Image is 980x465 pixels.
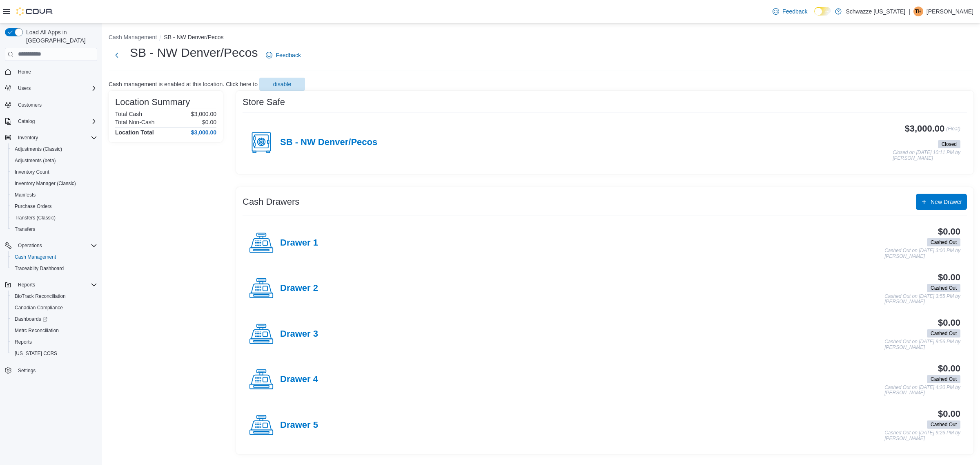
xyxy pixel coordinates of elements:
button: Canadian Compliance [8,302,100,313]
span: Adjustments (Classic) [11,144,97,154]
span: Metrc Reconciliation [15,327,59,334]
a: Purchase Orders [11,201,55,211]
p: Schwazze [US_STATE] [846,7,905,16]
h3: $0.00 [938,273,960,282]
span: Inventory Manager (Classic) [11,179,97,188]
span: Cashed Out [931,421,957,428]
img: Cova [16,7,53,16]
span: Reports [11,337,97,347]
h4: Drawer 4 [280,374,318,385]
span: Customers [18,102,42,108]
span: Inventory Count [11,167,97,177]
h4: $3,000.00 [191,129,216,136]
span: Cashed Out [931,376,957,383]
span: BioTrack Reconciliation [11,291,97,301]
p: Cashed Out on [DATE] 9:26 PM by [PERSON_NAME] [884,430,960,441]
h3: $0.00 [938,364,960,373]
a: [US_STATE] CCRS [11,349,60,358]
span: Cashed Out [931,284,957,292]
span: Cashed Out [927,284,960,292]
span: Settings [15,365,97,375]
span: Metrc Reconciliation [11,326,97,335]
button: Catalog [15,116,38,126]
button: Reports [15,280,38,290]
a: Customers [15,100,45,110]
a: Metrc Reconciliation [11,326,62,335]
a: Inventory Count [11,167,53,177]
span: Home [18,69,31,75]
a: Home [15,67,34,77]
button: Manifests [8,189,100,201]
a: BioTrack Reconciliation [11,291,69,301]
span: Cashed Out [927,375,960,383]
button: SB - NW Denver/Pecos [164,34,223,40]
h6: Total Cash [115,111,142,117]
span: TH [915,7,922,16]
span: Traceabilty Dashboard [15,265,64,272]
p: [PERSON_NAME] [927,7,973,16]
nav: An example of EuiBreadcrumbs [109,33,973,43]
span: Closed [942,141,957,148]
button: Home [2,66,100,78]
span: Adjustments (beta) [11,156,97,165]
h3: $0.00 [938,227,960,237]
span: Purchase Orders [11,201,97,211]
span: Dashboards [15,316,47,322]
nav: Complex example [5,63,97,398]
span: Catalog [18,118,35,125]
button: Inventory Manager (Classic) [8,178,100,189]
h3: Location Summary [115,97,190,107]
span: Cash Management [11,252,97,262]
span: Transfers (Classic) [11,213,97,223]
button: Customers [2,99,100,111]
input: Dark Mode [814,7,831,16]
span: Canadian Compliance [11,303,97,313]
a: Feedback [263,47,304,63]
span: BioTrack Reconciliation [15,293,66,300]
span: [US_STATE] CCRS [15,350,57,357]
span: Inventory Manager (Classic) [15,180,76,187]
button: Operations [2,240,100,251]
p: Cash management is enabled at this location. Click here to [109,81,258,87]
button: Users [15,83,34,93]
p: Cashed Out on [DATE] 3:55 PM by [PERSON_NAME] [884,294,960,305]
span: Manifests [15,192,36,198]
span: Adjustments (beta) [15,157,56,164]
p: Cashed Out on [DATE] 4:20 PM by [PERSON_NAME] [884,385,960,396]
span: Catalog [15,116,97,126]
span: Manifests [11,190,97,200]
button: Inventory Count [8,166,100,178]
a: Transfers [11,224,38,234]
span: New Drawer [931,198,962,206]
span: Adjustments (Classic) [15,146,62,152]
h3: Store Safe [243,97,285,107]
span: Dashboards [11,314,97,324]
span: Cashed Out [927,420,960,429]
button: Adjustments (beta) [8,155,100,166]
span: Inventory Count [15,169,49,175]
a: Dashboards [11,314,51,324]
p: Closed on [DATE] 10:11 PM by [PERSON_NAME] [893,150,960,161]
button: Catalog [2,116,100,127]
span: Operations [18,242,42,249]
span: Cash Management [15,254,56,260]
span: Transfers [11,224,97,234]
p: $0.00 [202,119,216,125]
span: Reports [15,280,97,290]
a: Reports [11,337,35,347]
span: Settings [18,367,36,374]
span: Canadian Compliance [15,304,63,311]
h4: SB - NW Denver/Pecos [280,137,377,148]
button: Adjustments (Classic) [8,143,100,155]
h3: Cash Drawers [243,197,299,207]
button: Reports [2,279,100,291]
span: Cashed Out [927,238,960,246]
button: Traceabilty Dashboard [8,263,100,274]
span: Transfers [15,226,35,232]
a: Adjustments (Classic) [11,144,65,154]
a: Feedback [769,3,811,20]
h4: Drawer 1 [280,238,318,248]
a: Transfers (Classic) [11,213,59,223]
span: Traceabilty Dashboard [11,264,97,273]
a: Dashboards [8,313,100,325]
